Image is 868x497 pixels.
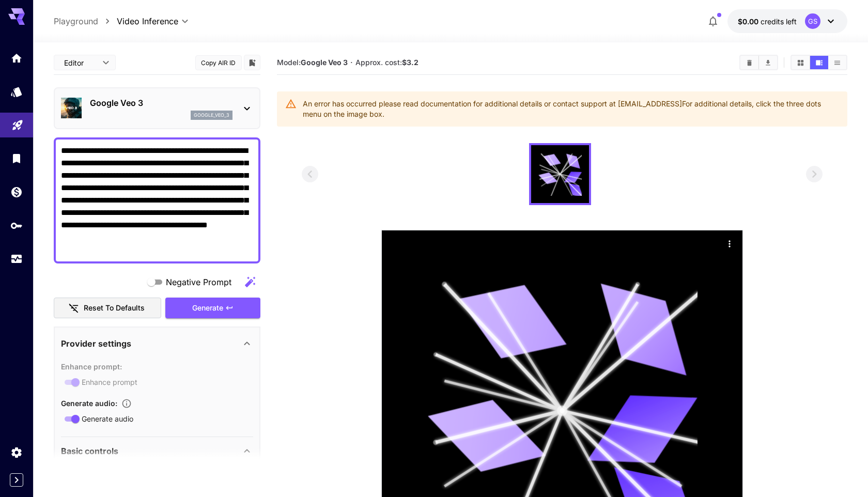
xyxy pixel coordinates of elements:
[277,58,348,67] span: Model:
[10,152,23,165] div: Library
[792,56,810,69] button: Show media in grid view
[54,298,161,319] button: Reset to defaults
[247,56,257,69] button: Add to library
[194,112,229,119] p: google_veo_3
[64,57,96,68] span: Editor
[61,439,253,463] div: Basic controls
[61,92,253,124] div: Google Veo 3google_veo_3
[61,445,118,457] p: Basic controls
[10,219,23,232] div: API Keys
[192,302,223,315] span: Generate
[10,446,23,459] div: Settings
[61,399,117,408] span: Generate audio :
[10,85,23,98] div: Models
[761,17,797,26] span: credits left
[810,56,828,69] button: Show media in video view
[355,58,419,67] span: Approx. cost:
[54,15,117,27] nav: breadcrumb
[828,56,846,69] button: Show media in list view
[61,331,253,356] div: Provider settings
[90,97,233,109] p: Google Veo 3
[165,298,260,319] button: Generate
[82,413,133,424] span: Generate audio
[10,52,23,65] div: Home
[738,17,761,26] span: $0.00
[722,236,737,251] div: Actions
[791,55,847,70] div: Show media in grid viewShow media in video viewShow media in list view
[117,15,178,27] span: Video Inference
[10,185,23,198] div: Wallet
[54,15,98,27] a: Playground
[805,13,820,29] div: GS
[727,9,847,33] button: $0.00GS
[402,58,419,67] b: $3.2
[303,95,839,123] div: An error has occurred please read documentation for additional details or contact support at [EMA...
[350,56,353,69] p: ·
[10,253,23,266] div: Usage
[740,56,758,69] button: Clear All
[738,16,797,27] div: $0.00
[195,55,242,70] button: Copy AIR ID
[166,276,231,288] span: Negative Prompt
[759,56,777,69] button: Download All
[61,337,131,350] p: Provider settings
[301,58,348,67] b: Google Veo 3
[739,55,778,70] div: Clear AllDownload All
[11,115,24,128] div: Playground
[10,473,23,487] button: Expand sidebar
